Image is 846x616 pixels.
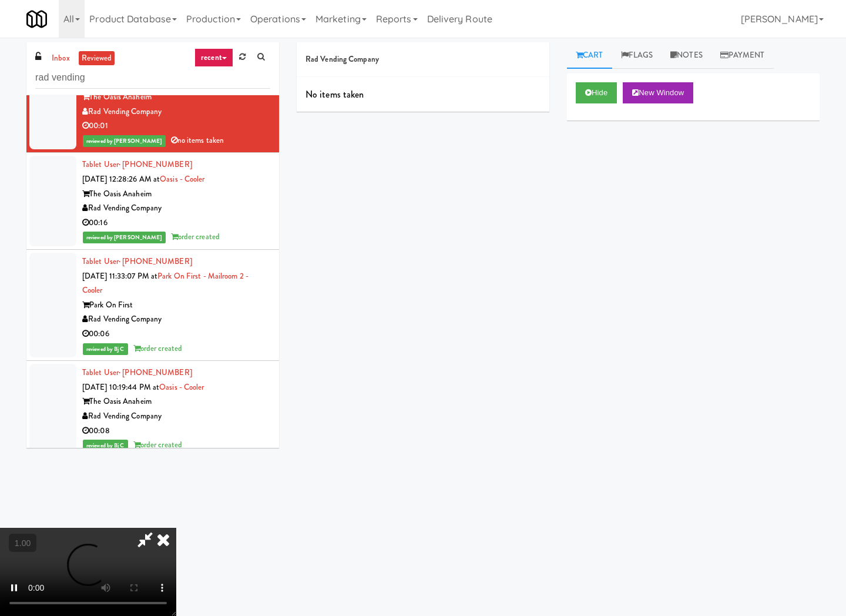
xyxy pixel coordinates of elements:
a: Notes [662,42,711,69]
a: reviewed [79,51,115,66]
a: Oasis - Cooler [160,173,204,185]
div: Rad Vending Company [82,105,270,119]
span: · [PHONE_NUMBER] [119,159,192,170]
li: Tablet User· [PHONE_NUMBER][DATE] 12:27:22 AM atOasis - CoolerThe Oasis AnaheimRad Vending Compan... [26,56,279,153]
input: Search vision orders [35,67,270,89]
div: Rad Vending Company [82,312,270,327]
a: inbox [49,51,73,66]
span: · [PHONE_NUMBER] [119,367,192,378]
span: [DATE] 10:19:44 PM at [82,381,159,393]
span: [DATE] 11:33:07 PM at [82,270,157,282]
span: reviewed by Bj C [83,343,128,355]
li: Tablet User· [PHONE_NUMBER][DATE] 12:28:26 AM atOasis - CoolerThe Oasis AnaheimRad Vending Compan... [26,153,279,250]
a: Park on First - Mailroom 2 - Cooler [82,270,249,296]
div: 00:01 [82,119,270,133]
span: order created [133,439,182,450]
a: Tablet User· [PHONE_NUMBER] [82,367,192,378]
div: 00:16 [82,216,270,230]
li: Tablet User· [PHONE_NUMBER][DATE] 11:33:07 PM atPark on First - Mailroom 2 - CoolerPark On FirstR... [26,250,279,361]
h5: Rad Vending Company [305,55,540,64]
span: no items taken [171,135,224,146]
div: The Oasis Anaheim [82,187,270,202]
span: · [PHONE_NUMBER] [119,256,192,267]
div: The Oasis Anaheim [82,394,270,409]
div: Park On First [82,298,270,313]
div: The Oasis Anaheim [82,90,270,105]
span: reviewed by Bj C [83,440,128,451]
span: order created [171,231,220,242]
a: Oasis - Cooler [159,381,204,393]
div: 00:08 [82,424,270,438]
li: Tablet User· [PHONE_NUMBER][DATE] 10:19:44 PM atOasis - CoolerThe Oasis AnaheimRad Vending Compan... [26,361,279,458]
img: Micromart [26,9,47,29]
div: Rad Vending Company [82,201,270,216]
a: Payment [711,42,774,69]
a: Flags [612,42,662,69]
button: New Window [623,82,693,103]
a: Tablet User· [PHONE_NUMBER] [82,256,192,267]
span: reviewed by [PERSON_NAME] [83,135,166,147]
span: reviewed by [PERSON_NAME] [83,232,166,243]
a: recent [194,48,233,67]
div: 00:06 [82,327,270,342]
button: Hide [576,82,617,103]
a: Tablet User· [PHONE_NUMBER] [82,159,192,170]
span: order created [133,343,182,354]
a: Cart [567,42,612,69]
span: [DATE] 12:28:26 AM at [82,173,160,185]
div: Rad Vending Company [82,409,270,424]
div: No items taken [297,77,549,112]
